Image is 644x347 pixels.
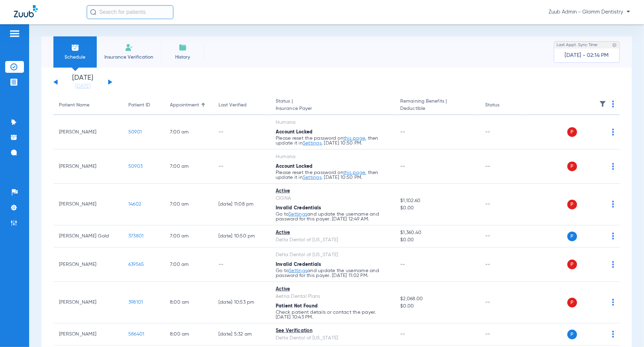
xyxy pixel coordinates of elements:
span: P [567,127,577,137]
a: Settings [289,212,307,217]
span: P [567,232,577,241]
td: -- [213,248,270,282]
span: -- [400,164,405,169]
img: Zuub Logo [14,5,38,17]
td: -- [480,248,526,282]
span: -- [400,130,405,135]
span: 50901 [128,130,142,135]
span: $1,360.40 [400,229,474,236]
td: 8:00 AM [164,323,213,346]
div: Patient Name [59,102,89,109]
span: Invalid Credentials [276,206,321,210]
p: Go to and update the username and password for this payer. [DATE] 11:02 PM. [276,268,389,278]
img: Manual Insurance Verification [125,43,133,52]
span: Insurance Payer [276,105,389,112]
span: Schedule [59,54,92,61]
div: Chat Widget [609,314,644,347]
th: Remaining Benefits | [395,96,480,115]
div: Patient ID [128,102,159,109]
span: -- [400,262,405,267]
span: $0.00 [400,303,474,310]
img: group-dot-blue.svg [612,261,614,268]
a: [DATE] [62,83,104,90]
td: -- [480,149,526,184]
span: $2,068.00 [400,295,474,303]
td: 7:00 AM [164,225,213,248]
div: Aetna Dental Plans [276,293,389,300]
td: -- [480,184,526,225]
span: History [166,54,199,61]
div: Humana [276,153,389,161]
td: -- [213,115,270,149]
div: Humana [276,119,389,126]
div: Patient Name [59,102,117,109]
p: Please reset the password on , then update it in . [DATE] 10:50 PM. [276,136,389,146]
a: this page [343,170,365,175]
div: Appointment [170,102,207,109]
td: [DATE] 11:08 PM [213,184,270,225]
td: 7:00 AM [164,149,213,184]
p: Go to and update the username and password for this payer. [DATE] 12:49 AM. [276,212,389,222]
td: [PERSON_NAME] [53,115,123,149]
td: [DATE] 10:50 PM [213,225,270,248]
div: See Verification [276,327,389,335]
span: Last Appt. Sync Time: [557,42,598,49]
td: 7:00 AM [164,184,213,225]
div: Active [276,229,389,236]
p: Check patient details or contact the payer. [DATE] 10:43 PM. [276,310,389,320]
img: group-dot-blue.svg [612,299,614,306]
td: [PERSON_NAME] Gold [53,225,123,248]
td: 7:00 AM [164,115,213,149]
span: 639565 [128,262,144,267]
input: Search for patients [87,5,173,19]
td: [PERSON_NAME] [53,323,123,346]
div: Last Verified [218,102,265,109]
td: -- [480,115,526,149]
td: -- [480,323,526,346]
div: Patient ID [128,102,150,109]
div: Active [276,286,389,293]
td: -- [480,225,526,248]
th: Status [480,96,526,115]
span: Insurance Verification [102,54,156,61]
div: Delta Dental of [US_STATE] [276,335,389,342]
span: P [567,330,577,339]
a: Settings [303,141,321,146]
span: 398101 [128,300,143,305]
img: filter.svg [599,101,606,107]
div: Appointment [170,102,199,109]
img: Schedule [71,43,79,52]
img: last sync help info [612,43,617,47]
div: CIGNA [276,195,389,202]
td: [DATE] 10:53 PM [213,282,270,323]
img: hamburger-icon [9,29,20,38]
img: group-dot-blue.svg [612,233,614,240]
a: this page [343,136,365,141]
span: 50903 [128,164,143,169]
span: $0.00 [400,236,474,244]
span: Invalid Credentials [276,262,321,267]
img: group-dot-blue.svg [612,101,614,107]
span: 14602 [128,202,141,207]
span: $0.00 [400,205,474,212]
img: group-dot-blue.svg [612,201,614,208]
span: Account Locked [276,130,313,135]
div: Delta Dental of [US_STATE] [276,236,389,244]
span: P [567,298,577,307]
span: P [567,260,577,269]
span: -- [400,332,405,337]
span: Zuub Admin - Glamm Dentistry [549,9,630,16]
td: [DATE] 5:32 AM [213,323,270,346]
li: [DATE] [62,75,104,90]
p: Please reset the password on , then update it in . [DATE] 10:50 PM. [276,170,389,180]
a: Settings [289,268,307,273]
div: Delta Dental of [US_STATE] [276,251,389,259]
span: Deductible [400,105,474,112]
td: -- [480,282,526,323]
td: -- [213,149,270,184]
th: Status | [270,96,395,115]
td: 8:00 AM [164,282,213,323]
td: [PERSON_NAME] [53,248,123,282]
td: [PERSON_NAME] [53,184,123,225]
div: Last Verified [218,102,247,109]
